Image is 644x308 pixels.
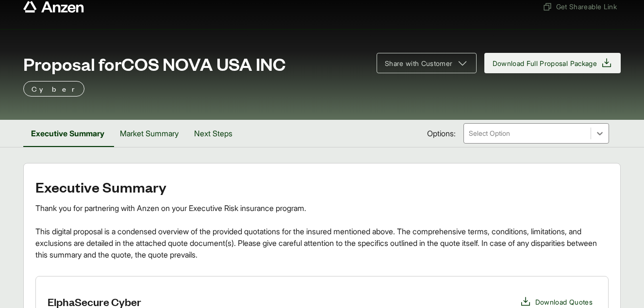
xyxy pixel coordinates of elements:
h2: Executive Summary [35,179,609,195]
button: Next Steps [186,120,240,147]
div: Thank you for partnering with Anzen on your Executive Risk insurance program. This digital propos... [35,202,609,260]
span: Share with Customer [385,58,453,68]
span: Get Shareable Link [543,1,617,12]
button: Market Summary [112,120,186,147]
span: Options: [427,128,456,139]
span: Download Quotes [535,297,593,307]
button: Download Full Proposal Package [484,53,621,73]
button: Executive Summary [23,120,112,147]
span: Download Full Proposal Package [493,58,597,68]
button: Share with Customer [377,53,477,73]
p: Cyber [32,83,76,95]
a: Anzen website [23,1,84,13]
span: Proposal for COS NOVA USA INC [23,54,286,73]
